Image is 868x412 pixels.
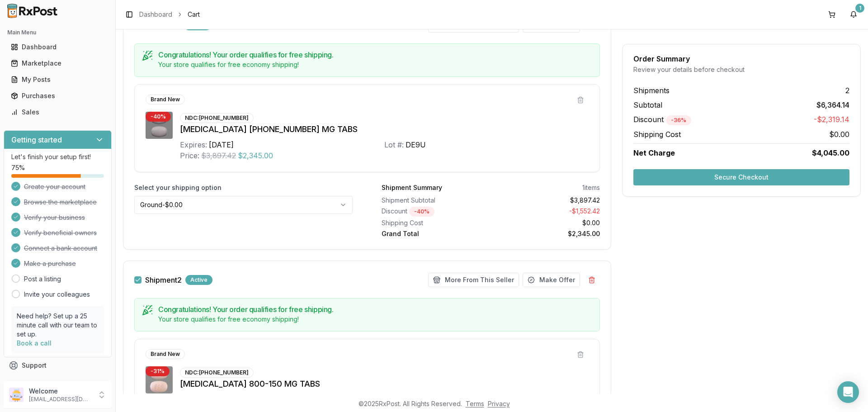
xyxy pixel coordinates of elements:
a: Invite your colleagues [24,290,90,299]
button: Make Offer [523,273,580,287]
div: DE9U [406,139,426,150]
div: Shipment Subtotal [382,196,487,205]
button: 1 [846,7,861,22]
span: 75 % [11,163,25,172]
div: $3,897.42 [495,196,600,205]
div: - 40 % [146,112,171,122]
span: Browse the marketplace [24,198,97,207]
img: RxPost Logo [4,4,61,18]
p: [EMAIL_ADDRESS][DOMAIN_NAME] [29,396,92,403]
label: Select your shipping option [134,183,353,192]
button: Feedback [4,374,112,390]
span: Shipments [633,85,670,96]
div: Your store qualifies for free economy shipping! [158,315,592,324]
a: Sales [7,104,108,120]
button: More From This Seller [428,273,519,287]
a: Terms [466,400,484,407]
div: Lot #: [384,139,404,150]
button: Marketplace [4,56,112,71]
p: Need help? Set up a 25 minute call with our team to set up. [17,312,99,339]
div: - 40 % [409,207,434,217]
p: Welcome [29,387,92,396]
div: Shipment Summary [382,183,442,192]
span: Subtotal [633,99,662,110]
div: Order Summary [633,55,849,62]
a: Privacy [488,400,510,407]
div: Your store qualifies for free economy shipping! [158,60,592,69]
button: Sales [4,105,112,119]
div: [DATE] [209,139,234,150]
div: 1 items [582,183,600,192]
div: Review your details before checkout [633,65,849,74]
div: 1 [855,4,864,13]
div: Shipping Cost [382,218,487,227]
a: Book a call [17,339,52,347]
button: Support [4,357,112,374]
div: - 36 % [666,115,691,125]
span: $2,345.00 [238,150,273,161]
div: Discount [382,207,487,217]
div: [MEDICAL_DATA] [PHONE_NUMBER] MG TABS [180,123,589,136]
button: Dashboard [4,40,112,54]
span: $3,897.42 [201,150,236,161]
span: $4,045.00 [812,147,849,158]
div: Expires: [180,139,207,150]
span: Feedback [22,377,52,386]
span: Shipment 2 [145,276,182,284]
div: - $1,552.42 [495,207,600,217]
div: $2,345.00 [495,229,600,238]
span: 2 [845,85,849,96]
div: Brand New [146,349,185,359]
nav: breadcrumb [139,10,200,19]
p: Let's finish your setup first! [11,152,104,161]
div: Active [185,275,212,285]
div: Brand New [146,95,185,104]
div: NDC: [PHONE_NUMBER] [180,113,254,123]
img: Triumeq 600-50-300 MG TABS [146,112,173,139]
h5: Congratulations! Your order qualifies for free shipping. [158,306,592,313]
span: Net Charge [633,148,675,157]
div: [MEDICAL_DATA] 800-150 MG TABS [180,378,589,390]
img: Prezcobix 800-150 MG TABS [146,366,173,393]
a: My Posts [7,71,108,88]
h2: Main Menu [7,29,108,36]
span: Verify your business [24,213,85,222]
a: Purchases [7,88,108,104]
a: Dashboard [139,10,172,19]
button: My Posts [4,72,112,87]
span: Discount [633,115,691,124]
button: Secure Checkout [633,169,849,185]
img: User avatar [9,388,24,402]
div: Open Intercom Messenger [837,381,859,403]
div: Grand Total [382,229,487,238]
div: Dashboard [11,43,104,52]
span: $0.00 [829,129,849,140]
span: Create your account [24,182,85,191]
span: -$2,319.14 [814,114,849,125]
h3: Getting started [11,134,62,145]
div: Sales [11,108,104,117]
span: $6,364.14 [816,99,849,110]
div: My Posts [11,75,104,84]
div: NDC: [PHONE_NUMBER] [180,368,254,378]
div: Marketplace [11,59,104,68]
h5: Congratulations! Your order qualifies for free shipping. [158,51,592,58]
span: Verify beneficial owners [24,228,97,237]
div: $0.00 [495,218,600,227]
button: Purchases [4,89,112,103]
span: Make a purchase [24,259,76,268]
a: Marketplace [7,55,108,71]
div: Purchases [11,91,104,100]
span: Shipping Cost [633,129,681,140]
span: Cart [188,10,200,19]
a: Dashboard [7,39,108,55]
div: - 31 % [146,366,170,376]
span: Connect a bank account [24,244,97,253]
div: Price: [180,150,199,161]
a: Post a listing [24,275,61,284]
